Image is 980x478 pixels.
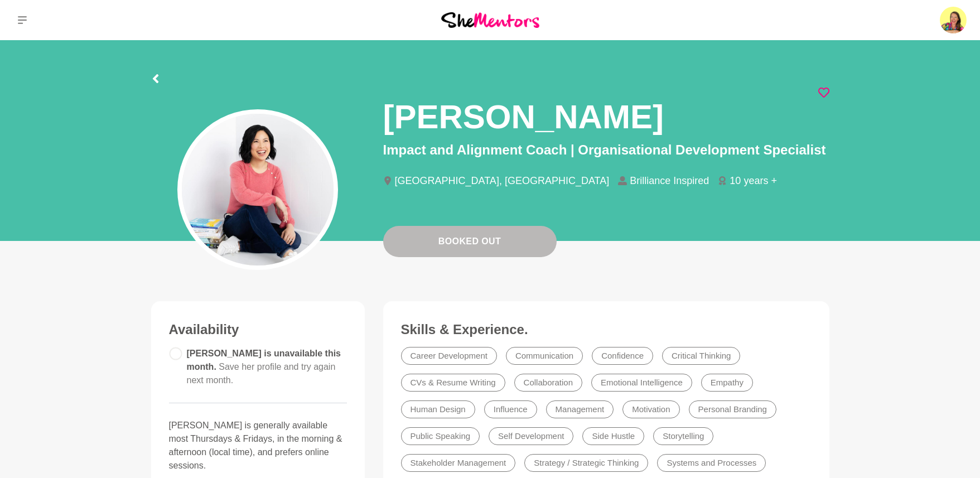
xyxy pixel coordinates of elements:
[940,7,967,33] img: Roslyn Thompson
[441,12,539,27] img: She Mentors Logo
[383,96,664,138] h1: [PERSON_NAME]
[401,321,812,338] h3: Skills & Experience.
[383,140,829,160] p: Impact and Alignment Coach | Organisational Development Specialist
[618,176,718,186] li: Brilliance Inspired
[187,362,336,385] span: Save her profile and try again next month.
[383,176,619,186] li: [GEOGRAPHIC_DATA], [GEOGRAPHIC_DATA]
[718,176,786,186] li: 10 years +
[187,349,341,385] span: [PERSON_NAME] is unavailable this month.
[169,419,347,472] p: [PERSON_NAME] is generally available most Thursdays & Fridays, in the morning & afternoon (local ...
[169,321,347,338] h3: Availability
